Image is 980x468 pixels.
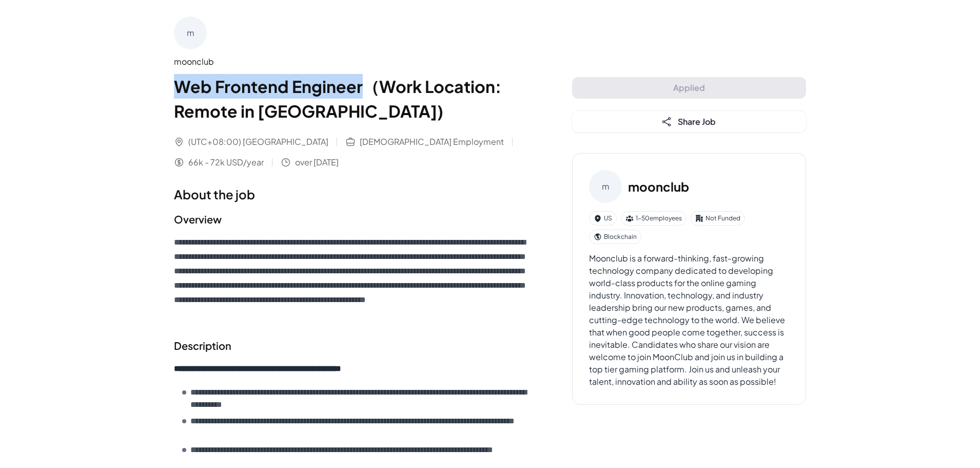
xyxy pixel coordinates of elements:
div: m [589,170,622,203]
div: Blockchain [589,230,641,244]
span: 66k - 72k USD/year [188,156,264,169]
span: Share Job [678,116,716,127]
h2: Overview [174,212,531,227]
span: over [DATE] [295,156,339,169]
div: Moonclub is a forward-thinking, fast-growing technology company dedicated to developing world-cla... [589,252,789,388]
span: [DEMOGRAPHIC_DATA] Employment [360,136,504,148]
div: Not Funded [691,211,745,226]
h1: About the job [174,185,531,203]
div: m [174,16,207,49]
h1: Web Frontend Engineer（Work Location: Remote in [GEOGRAPHIC_DATA]) [174,74,531,123]
button: Share Job [572,111,806,133]
div: moonclub [174,55,531,68]
div: 1-50 employees [621,211,687,226]
span: (UTC+08:00) [GEOGRAPHIC_DATA] [188,136,328,148]
h2: Description [174,338,531,353]
h3: moonclub [628,177,689,196]
div: US [589,211,617,226]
